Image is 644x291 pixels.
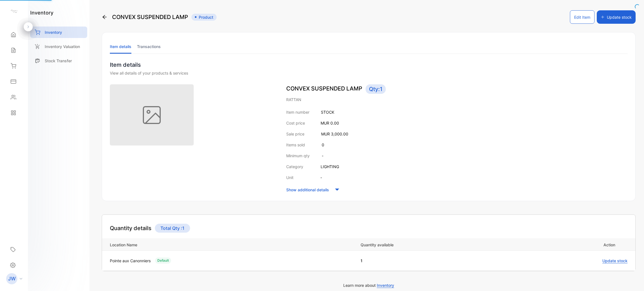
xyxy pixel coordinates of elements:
img: logo [10,7,18,16]
p: 0 [322,142,324,148]
p: Pointe aux Canonniers [110,258,151,264]
span: MUR 3,000.00 [321,132,348,136]
button: Update stock [597,10,636,24]
img: item [110,84,194,145]
span: Update stock [602,258,628,263]
p: Total Qty : 1 [155,224,190,233]
iframe: LiveChat chat widget [621,268,644,291]
div: CONVEX SUSPENDED LAMP [102,10,217,24]
p: Action [513,241,615,248]
p: Cost price [286,120,305,126]
p: Item number [286,109,309,115]
p: STOCK [321,109,334,115]
p: LIGHTING [321,164,339,170]
p: Learn more about [102,282,636,288]
p: 1 [361,258,505,264]
p: Items sold [286,142,305,148]
p: JW [8,275,16,282]
h4: Quantity details [110,224,151,232]
a: Stock Transfer [30,55,87,66]
p: Location Name [110,241,355,248]
p: Unit [286,175,293,180]
p: Show additional details [286,187,329,193]
p: Minimum qty [286,153,310,159]
p: CONVEX SUSPENDED LAMP [286,84,628,94]
p: RATTAN [286,97,628,102]
span: Qty: 1 [366,84,386,94]
div: View all details of your products & services [110,70,628,76]
p: - [320,175,322,180]
p: Sale price [286,131,304,137]
p: - [322,153,323,159]
span: Product [191,14,217,21]
h1: inventory [30,9,53,16]
a: Inventory Valuation [30,41,87,52]
p: Category [286,164,303,170]
li: Transactions [137,39,161,54]
span: Inventory [377,283,394,288]
div: Default [155,257,171,264]
p: Inventory Valuation [45,44,80,49]
p: Quantity available [361,241,505,248]
p: Item details [110,61,628,69]
a: Inventory [30,27,87,38]
p: Stock Transfer [45,58,72,64]
li: Item details [110,39,131,54]
span: MUR 0.00 [321,121,339,125]
button: Edit Item [570,10,595,24]
p: Inventory [45,29,62,35]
